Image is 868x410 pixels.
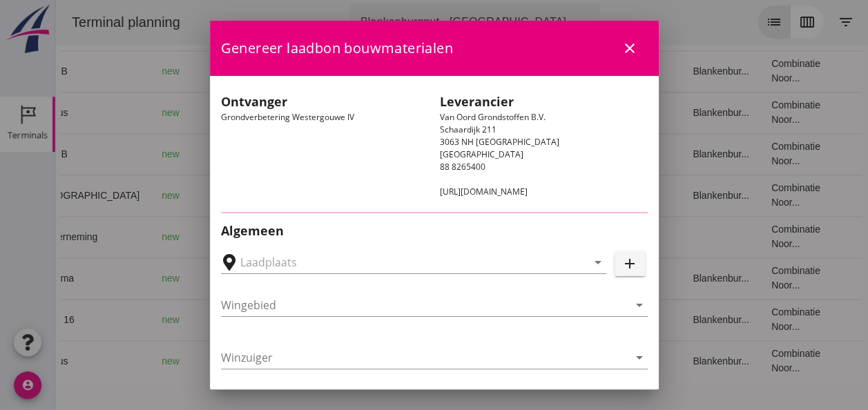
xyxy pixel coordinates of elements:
td: 18 [522,257,627,299]
i: close [621,40,638,57]
td: 994 [308,257,384,299]
div: Van Oord Grondstoffen B.V. Schaardijk 211 3063 NH [GEOGRAPHIC_DATA] [GEOGRAPHIC_DATA] 88 8265400 ... [434,87,653,204]
div: Blankenburgput - [GEOGRAPHIC_DATA] [305,14,511,30]
td: Combinatie Noor... [705,92,791,133]
td: 467 [308,175,384,216]
td: 999 [308,340,384,382]
input: Winzuiger [221,346,628,369]
i: directions_boat [262,149,272,159]
small: m3 [335,68,346,76]
td: Blankenbur... [626,257,705,299]
div: Genereer laadbon bouwmaterialen [210,21,659,76]
td: 18 [522,133,627,175]
td: 999 [308,92,384,133]
td: 18 [522,50,627,92]
td: Blankenbur... [626,299,705,340]
small: m3 [335,109,346,117]
td: Blankenbur... [626,175,705,216]
td: Ontzilt oph.zan... [452,299,521,340]
small: m3 [340,316,351,324]
td: 18 [522,175,627,216]
td: Blankenbur... [626,92,705,133]
h2: Ontvanger [221,92,429,111]
i: list [711,14,727,30]
i: calendar_view_week [744,14,760,30]
i: directions_boat [262,273,272,283]
div: [GEOGRAPHIC_DATA] [156,147,272,162]
td: new [95,92,145,133]
small: m3 [335,358,346,366]
i: arrow_drop_down [519,14,536,30]
td: Filling sand [452,257,521,299]
td: new [95,299,145,340]
td: Filling sand [452,50,521,92]
i: directions_boat [191,315,200,324]
input: Wingebied [221,294,628,316]
td: new [95,340,145,382]
td: Combinatie Noor... [705,175,791,216]
small: m3 [340,233,351,242]
div: Gouda [156,106,272,120]
i: directions_boat [203,66,213,76]
td: 1298 [308,299,384,340]
i: directions_boat [191,108,200,117]
h2: Algemeen [221,222,648,240]
td: Ontzilt oph.zan... [452,216,521,257]
td: 18 [522,216,627,257]
td: new [95,216,145,257]
i: directions_boat [262,191,272,200]
td: new [95,133,145,175]
i: directions_boat [191,232,200,242]
td: 541 [308,50,384,92]
td: 1231 [308,216,384,257]
div: [GEOGRAPHIC_DATA] [156,188,272,203]
td: Blankenbur... [626,340,705,382]
i: arrow_drop_down [631,297,648,313]
td: 18 [522,340,627,382]
td: 18 [522,299,627,340]
div: [GEOGRAPHIC_DATA] [156,271,272,286]
td: Filling sand [452,133,521,175]
td: Combinatie Noor... [705,133,791,175]
td: new [95,257,145,299]
i: add [621,255,638,272]
i: directions_boat [191,356,200,366]
div: Gouda [156,313,272,327]
div: Gouda [156,354,272,369]
td: new [95,50,145,92]
h2: Leverancier [440,92,648,111]
div: Terminal planning [6,12,136,32]
td: Filling sand [452,175,521,216]
small: m3 [335,275,346,283]
td: Blankenbur... [626,50,705,92]
input: Laadplaats [240,251,568,273]
td: Combinatie Noor... [705,216,791,257]
td: 541 [308,133,384,175]
i: arrow_drop_down [631,349,648,366]
td: Ontzilt oph.zan... [452,92,521,133]
small: m3 [335,150,346,159]
i: arrow_drop_down [590,254,606,271]
td: Combinatie Noor... [705,299,791,340]
small: m3 [335,192,346,200]
td: Combinatie Noor... [705,50,791,92]
td: Combinatie Noor... [705,257,791,299]
div: Grondverbetering Westergouwe IV [215,87,434,204]
td: Blankenbur... [626,133,705,175]
i: filter_list [782,14,799,30]
td: Ontzilt oph.zan... [452,340,521,382]
td: 18 [522,92,627,133]
div: Zuilichem [156,64,272,79]
div: Gouda [156,230,272,244]
td: Combinatie Noor... [705,340,791,382]
td: new [95,175,145,216]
